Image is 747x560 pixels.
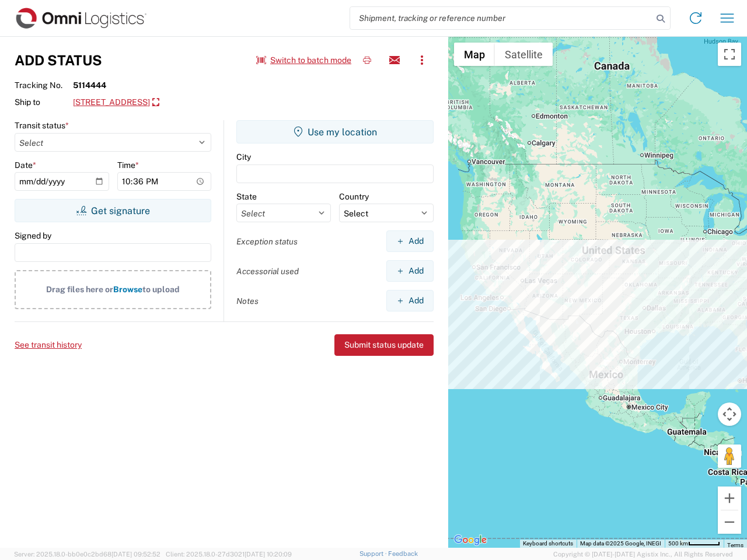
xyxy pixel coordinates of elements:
span: Client: 2025.18.0-27d3021 [166,551,292,558]
img: Google [451,533,490,548]
button: Get signature [15,199,211,222]
button: Use my location [236,120,434,143]
button: Show satellite imagery [495,43,553,66]
button: Drag Pegman onto the map to open Street View [718,444,741,468]
button: See transit history [15,335,82,355]
button: Show street map [454,43,495,66]
label: Date [15,160,36,170]
span: to upload [142,285,180,294]
label: Country [339,191,369,202]
label: State [236,191,257,202]
a: Support [359,550,389,557]
label: City [236,152,251,162]
span: [DATE] 10:20:09 [245,551,292,558]
button: Submit status update [334,334,434,356]
button: Map camera controls [718,402,741,426]
label: Signed by [15,230,51,241]
button: Toggle fullscreen view [718,43,741,66]
label: Accessorial used [236,266,299,276]
label: Exception status [236,236,298,247]
span: Drag files here or [46,285,113,294]
a: [STREET_ADDRESS] [73,93,159,113]
button: Add [386,290,434,311]
a: Feedback [388,550,418,557]
span: Ship to [15,97,73,107]
button: Zoom out [718,510,741,534]
label: Notes [236,296,259,306]
label: Transit status [15,120,69,131]
strong: 5114444 [73,80,106,90]
button: Add [386,230,434,252]
button: Map Scale: 500 km per 51 pixels [665,540,724,548]
a: Terms [727,542,743,548]
span: 500 km [668,540,688,547]
span: Tracking No. [15,80,73,90]
span: Browse [113,285,142,294]
a: Open this area in Google Maps (opens a new window) [451,533,490,548]
button: Switch to batch mode [256,51,351,70]
span: Copyright © [DATE]-[DATE] Agistix Inc., All Rights Reserved [553,549,733,559]
span: Server: 2025.18.0-bb0e0c2bd68 [14,551,160,558]
span: [DATE] 09:52:52 [111,551,160,558]
label: Time [117,160,139,170]
button: Zoom in [718,487,741,510]
input: Shipment, tracking or reference number [350,7,652,29]
button: Keyboard shortcuts [523,540,573,548]
button: Add [386,260,434,282]
span: Map data ©2025 Google, INEGI [580,540,661,547]
h3: Add Status [15,52,102,69]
